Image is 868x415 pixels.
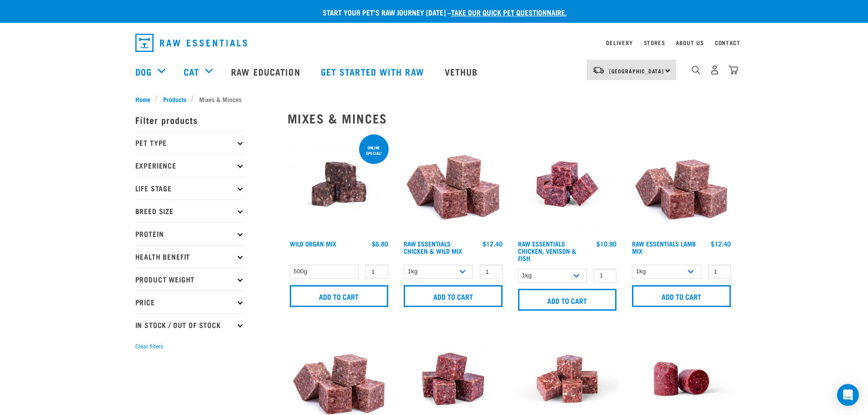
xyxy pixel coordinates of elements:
[135,313,245,336] p: In Stock / Out Of Stock
[630,133,733,236] img: ?1041 RE Lamb Mix 01
[128,30,740,56] nav: dropdown navigation
[288,133,391,236] img: Wild Organ Mix
[135,94,733,104] nav: breadcrumbs
[837,384,859,406] div: Open Intercom Messenger
[644,41,665,44] a: Stores
[135,65,152,78] a: Dog
[290,242,336,245] a: Wild Organ Mix
[290,285,389,307] input: Add to cart
[365,265,388,279] input: 1
[518,242,576,260] a: Raw Essentials Chicken, Venison & Fish
[135,131,245,154] p: Pet Type
[592,66,605,74] img: van-moving.png
[158,94,191,104] a: Products
[676,41,704,44] a: About Us
[632,242,696,252] a: Raw Essentials Lamb Mix
[163,94,186,104] span: Products
[135,154,245,177] p: Experience
[135,34,247,52] img: Raw Essentials Logo
[135,222,245,245] p: Protein
[711,240,731,247] div: $12.40
[135,108,245,131] p: Filter products
[729,65,738,75] img: home-icon@2x.png
[135,177,245,200] p: Life Stage
[715,41,740,44] a: Contact
[596,240,616,247] div: $10.90
[404,242,462,252] a: Raw Essentials Chicken & Wild Mix
[401,133,505,236] img: Pile Of Cubed Chicken Wild Meat Mix
[135,343,163,351] button: Clear filters
[451,10,567,14] a: take our quick pet questionnaire.
[372,240,388,247] div: $6.80
[518,289,617,311] input: Add to cart
[708,265,731,279] input: 1
[135,268,245,291] p: Product Weight
[312,53,436,90] a: Get started with Raw
[359,141,389,160] div: ONLINE SPECIAL!
[135,94,150,104] span: Home
[135,291,245,313] p: Price
[436,53,489,90] a: Vethub
[135,200,245,222] p: Breed Size
[692,66,700,74] img: home-icon-1@2x.png
[222,53,311,90] a: Raw Education
[288,111,733,125] h2: Mixes & Minces
[483,240,503,247] div: $12.40
[184,65,199,78] a: Cat
[516,133,619,236] img: Chicken Venison mix 1655
[135,245,245,268] p: Health Benefit
[480,265,503,279] input: 1
[606,41,632,44] a: Delivery
[135,94,155,104] a: Home
[404,285,503,307] input: Add to cart
[710,65,719,75] img: user.png
[632,285,731,307] input: Add to cart
[609,69,664,72] span: [GEOGRAPHIC_DATA]
[594,269,616,283] input: 1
